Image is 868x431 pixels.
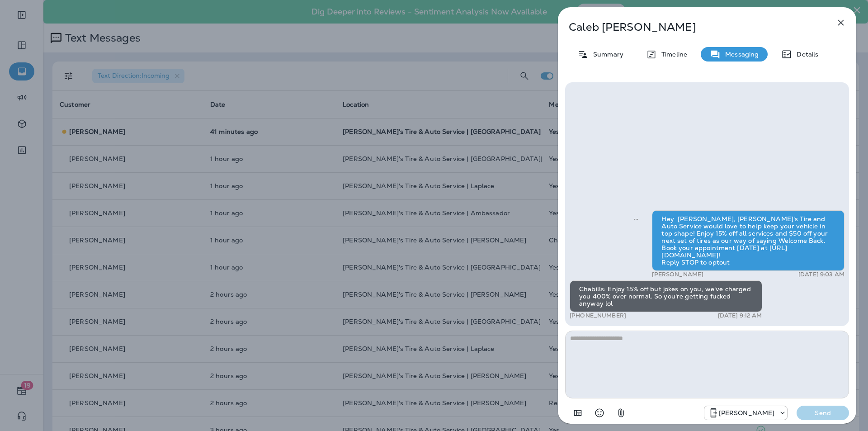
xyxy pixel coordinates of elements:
p: [DATE] 9:03 AM [798,271,844,278]
p: Caleb [PERSON_NAME] [569,21,816,33]
p: Messaging [721,51,759,58]
p: [DATE] 9:12 AM [718,312,762,319]
p: Details [792,51,818,58]
span: Sent [634,214,638,223]
div: Hey [PERSON_NAME], [PERSON_NAME]'s Tire and Auto Service would love to help keep your vehicle in ... [652,210,844,271]
p: [PHONE_NUMBER] [570,312,626,319]
div: Chabills: Enjoy 15% off but jokes on you, we've charged you 400% over normal. So you're getting f... [570,280,762,312]
div: +1 (225) 372-6790 [704,407,788,418]
p: Timeline [657,51,687,58]
p: [PERSON_NAME] [719,409,775,417]
p: [PERSON_NAME] [652,271,703,278]
p: Summary [589,51,623,58]
button: Add in a premade template [569,404,587,422]
button: Select an emoji [590,404,609,422]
